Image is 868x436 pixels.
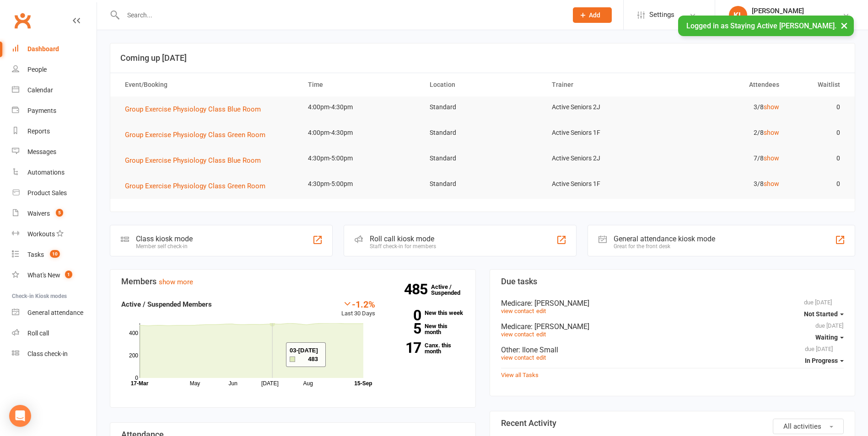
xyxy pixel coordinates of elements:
[804,310,838,318] span: Not Started
[27,230,55,238] div: Workouts
[589,11,600,19] span: Add
[12,303,97,323] a: General attendance kiosk mode
[370,243,436,250] div: Staff check-in for members
[665,73,787,96] th: Attendees
[573,7,612,23] button: Add
[27,330,49,337] div: Roll call
[125,105,261,113] span: Group Exercise Physiology Class Blue Room
[544,122,665,144] td: Active Seniors 1F
[764,103,779,111] a: show
[536,354,546,361] a: edit
[805,352,844,369] button: In Progress
[9,405,31,427] div: Open Intercom Messenger
[389,323,464,335] a: 5New this month
[159,278,193,286] a: show more
[12,142,97,162] a: Messages
[125,181,272,191] button: Group Exercise Physiology Class Green Room
[787,73,848,96] th: Waitlist
[501,308,534,314] a: view contact
[421,73,543,96] th: Location
[836,16,852,35] button: ×
[27,350,68,357] div: Class check-in
[787,122,848,144] td: 0
[805,357,838,364] span: In Progress
[125,129,272,140] button: Group Exercise Physiology Class Green Room
[136,234,193,243] div: Class kiosk mode
[501,331,534,338] a: view contact
[12,245,97,265] a: Tasks 10
[27,86,53,94] div: Calendar
[12,59,97,80] a: People
[764,129,779,136] a: show
[27,271,60,279] div: What's New
[136,243,193,250] div: Member self check-in
[120,9,561,21] input: Search...
[531,322,589,331] span: : [PERSON_NAME]
[501,354,534,361] a: view contact
[27,309,83,316] div: General attendance
[300,122,421,144] td: 4:00pm-4:30pm
[501,419,844,428] h3: Recent Activity
[12,39,97,59] a: Dashboard
[27,189,67,197] div: Product Sales
[544,96,665,118] td: Active Seniors 2J
[341,299,375,309] div: -1.2%
[27,45,59,53] div: Dashboard
[121,300,212,308] strong: Active / Suspended Members
[12,101,97,121] a: Payments
[764,180,779,187] a: show
[27,148,56,155] div: Messages
[544,148,665,169] td: Active Seniors 2J
[518,346,558,354] span: : Ilone Small
[544,173,665,195] td: Active Seniors 1F
[773,419,844,434] button: All activities
[56,209,63,217] span: 5
[125,155,267,166] button: Group Exercise Physiology Class Blue Room
[544,73,665,96] th: Trainer
[27,66,47,73] div: People
[536,308,546,314] a: edit
[614,243,715,250] div: Great for the front desk
[12,162,97,183] a: Automations
[12,203,97,224] a: Waivers 5
[12,344,97,364] a: Class kiosk mode
[421,148,543,169] td: Standard
[815,329,844,346] button: Waiting
[27,210,50,217] div: Waivers
[389,341,421,355] strong: 17
[649,5,674,25] span: Settings
[665,173,787,195] td: 3/8
[27,107,56,114] div: Payments
[787,148,848,169] td: 0
[125,182,265,190] span: Group Exercise Physiology Class Green Room
[815,334,838,341] span: Waiting
[752,15,842,23] div: Staying Active [PERSON_NAME]
[12,224,97,245] a: Workouts
[787,173,848,195] td: 0
[11,9,34,32] a: Clubworx
[804,306,844,322] button: Not Started
[501,299,844,308] div: Medicare
[125,131,265,139] span: Group Exercise Physiology Class Green Room
[300,73,421,96] th: Time
[531,299,589,308] span: : [PERSON_NAME]
[501,372,539,378] a: View all Tasks
[421,173,543,195] td: Standard
[665,96,787,118] td: 3/8
[787,96,848,118] td: 0
[665,148,787,169] td: 7/8
[12,323,97,344] a: Roll call
[665,122,787,144] td: 2/8
[300,148,421,169] td: 4:30pm-5:00pm
[117,73,300,96] th: Event/Booking
[12,121,97,142] a: Reports
[389,310,464,316] a: 0New this week
[421,122,543,144] td: Standard
[50,250,60,258] span: 10
[121,277,464,286] h3: Members
[27,251,44,258] div: Tasks
[125,156,261,165] span: Group Exercise Physiology Class Blue Room
[404,282,431,296] strong: 485
[125,104,267,115] button: Group Exercise Physiology Class Blue Room
[12,80,97,101] a: Calendar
